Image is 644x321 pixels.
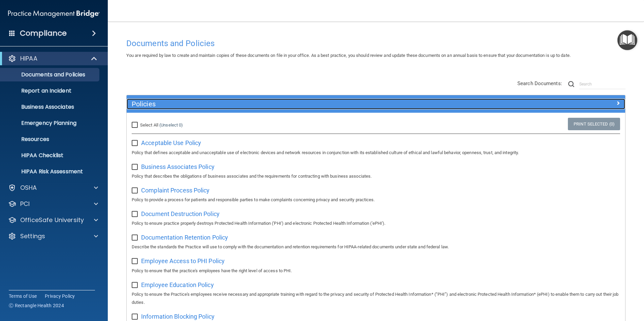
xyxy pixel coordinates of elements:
p: Emergency Planning [4,120,96,127]
span: Search Documents: [517,80,562,86]
p: Policy to ensure practice properly destroys Protected Health Information ('PHI') and electronic P... [132,219,620,227]
span: Employee Access to PHI Policy [141,257,225,264]
a: Print Selected (0) [568,118,620,130]
p: HIPAA [20,55,37,63]
button: Open Resource Center [617,30,637,50]
p: Policy to provide a process for patients and responsible parties to make complaints concerning pr... [132,196,620,204]
input: Select All (Unselect 0) [132,122,139,128]
p: HIPAA Checklist [4,152,96,159]
span: Employee Education Policy [141,281,214,288]
a: HIPAA [8,55,98,63]
p: Resources [4,136,96,143]
span: Select All [140,122,158,128]
a: Terms of Use [9,293,37,299]
p: Documents and Policies [4,71,96,78]
img: ic-search.3b580494.png [568,81,574,87]
h4: Compliance [20,29,67,38]
a: Policies [132,99,620,109]
a: Settings [8,232,98,240]
span: You are required by law to create and maintain copies of these documents on file in your office. ... [126,53,571,58]
p: Policy to ensure the Practice's employees receive necessary and appropriate training with regard ... [132,290,620,307]
p: Policy that describes the obligations of business associates and the requirements for contracting... [132,172,620,180]
p: Policy that defines acceptable and unacceptable use of electronic devices and network resources i... [132,149,620,157]
iframe: Drift Widget Chat Controller [527,273,636,300]
p: Report an Incident [4,87,96,94]
span: Complaint Process Policy [141,187,210,194]
p: Describe the standards the Practice will use to comply with the documentation and retention requi... [132,243,620,251]
p: PCI [20,200,30,208]
h4: Documents and Policies [126,39,625,48]
span: Ⓒ Rectangle Health 2024 [9,302,64,309]
a: OSHA [8,184,98,192]
p: Settings [20,232,45,240]
p: OSHA [20,184,37,192]
span: Information Blocking Policy [141,313,215,320]
span: Business Associates Policy [141,163,215,170]
a: PCI [8,200,98,208]
span: Acceptable Use Policy [141,139,201,146]
span: Document Destruction Policy [141,210,220,217]
a: Privacy Policy [45,293,75,299]
p: Policy to ensure that the practice's employees have the right level of access to PHI. [132,267,620,275]
h5: Policies [132,100,495,108]
img: PMB logo [8,7,100,21]
input: Search [579,79,625,89]
p: OfficeSafe University [20,216,84,224]
a: (Unselect 0) [159,122,183,128]
p: Business Associates [4,104,96,110]
p: HIPAA Risk Assessment [4,168,96,175]
span: Documentation Retention Policy [141,234,228,241]
a: OfficeSafe University [8,216,98,224]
